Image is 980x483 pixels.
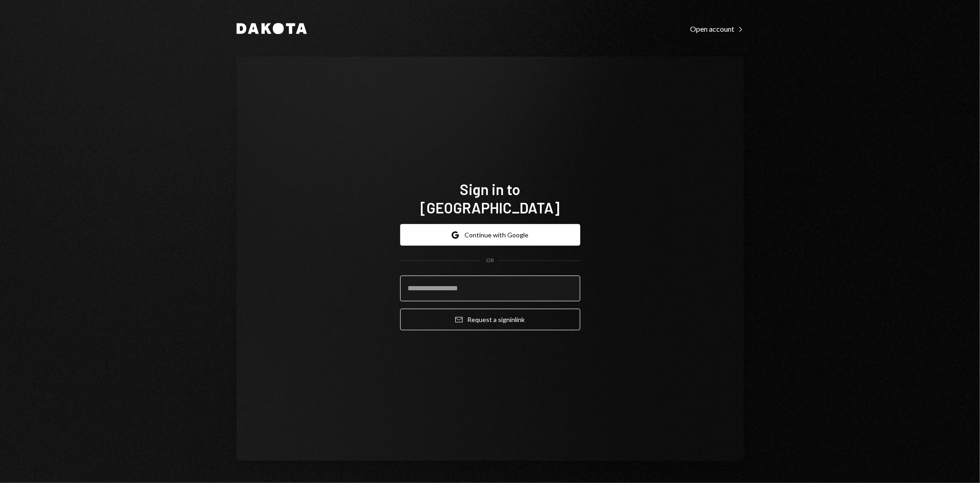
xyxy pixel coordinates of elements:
button: Request a signinlink [400,309,580,330]
div: OR [486,257,494,264]
h1: Sign in to [GEOGRAPHIC_DATA] [400,180,580,217]
a: Open account [691,23,744,34]
div: Open account [691,24,744,34]
button: Continue with Google [400,224,580,246]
